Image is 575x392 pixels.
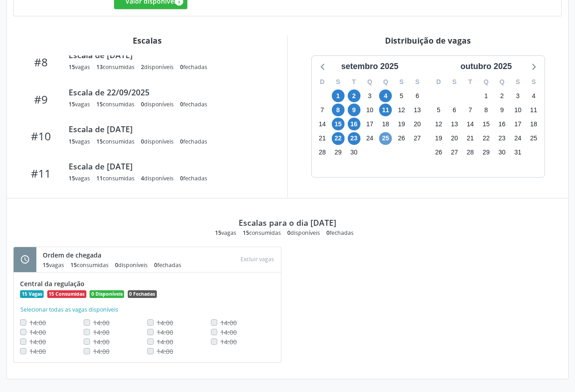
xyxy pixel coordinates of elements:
[464,104,477,116] span: terça-feira, 7 de outubro de 2025
[69,161,269,171] div: Escala de [DATE]
[363,132,376,145] span: quarta-feira, 24 de setembro de 2025
[379,104,392,116] span: quinta-feira, 11 de setembro de 2025
[69,138,90,145] div: vagas
[115,261,118,269] span: 0
[348,104,360,116] span: terça-feira, 9 de setembro de 2025
[480,89,492,102] span: quarta-feira, 1 de outubro de 2025
[69,174,90,182] div: vagas
[141,138,144,145] span: 0
[448,146,461,159] span: segunda-feira, 27 de outubro de 2025
[96,138,135,145] div: consumidas
[511,118,524,130] span: sexta-feira, 17 de outubro de 2025
[332,118,345,130] span: segunda-feira, 15 de setembro de 2025
[180,63,207,71] div: fechadas
[511,104,524,116] span: sexta-feira, 10 de outubro de 2025
[510,75,526,89] div: S
[141,174,144,182] span: 4
[348,146,360,159] span: terça-feira, 30 de setembro de 2025
[141,100,144,108] span: 0
[494,75,510,89] div: Q
[96,174,135,182] div: consumidas
[47,290,86,298] span: 15 Consumidas
[332,104,345,116] span: segunda-feira, 8 de setembro de 2025
[464,146,477,159] span: terça-feira, 28 de outubro de 2025
[30,328,46,337] span: Não é possivel realocar uma vaga consumida
[478,75,494,89] div: Q
[480,146,492,159] span: quarta-feira, 29 de outubro de 2025
[141,138,174,145] div: disponíveis
[448,118,461,130] span: segunda-feira, 13 de outubro de 2025
[410,75,425,89] div: S
[220,318,237,327] span: Não é possivel realocar uma vaga consumida
[527,132,540,145] span: sábado, 25 de outubro de 2025
[13,35,281,45] div: Escalas
[432,104,445,116] span: domingo, 5 de outubro de 2025
[411,104,424,116] span: sábado, 13 de setembro de 2025
[527,89,540,102] span: sábado, 4 de outubro de 2025
[363,118,376,130] span: quarta-feira, 17 de setembro de 2025
[464,132,477,145] span: terça-feira, 21 de outubro de 2025
[511,89,524,102] span: sexta-feira, 3 de outubro de 2025
[70,261,77,269] span: 15
[495,146,508,159] span: quinta-feira, 30 de outubro de 2025
[141,100,174,108] div: disponíveis
[411,132,424,145] span: sábado, 27 de setembro de 2025
[294,35,562,45] div: Distribuição de vagas
[96,138,103,145] span: 15
[69,87,269,97] div: Escala de 22/09/2025
[20,55,62,69] div: #8
[115,261,148,269] div: disponíveis
[70,261,109,269] div: consumidas
[157,318,173,327] span: Não é possivel realocar uma vaga consumida
[69,63,75,71] span: 15
[215,229,236,237] div: vagas
[379,132,392,145] span: quinta-feira, 25 de setembro de 2025
[348,89,360,102] span: terça-feira, 2 de setembro de 2025
[220,328,237,337] span: Não é possivel realocar uma vaga consumida
[20,167,62,180] div: #11
[378,75,394,89] div: Q
[316,104,329,116] span: domingo, 7 de setembro de 2025
[395,118,408,130] span: sexta-feira, 19 de setembro de 2025
[237,253,278,266] div: Escolha as vagas para excluir
[93,337,110,346] span: Não é possivel realocar uma vaga consumida
[220,337,237,346] span: Não é possivel realocar uma vaga consumida
[330,75,346,89] div: S
[348,132,360,145] span: terça-feira, 23 de setembro de 2025
[316,146,329,159] span: domingo, 28 de setembro de 2025
[362,75,378,89] div: Q
[239,218,336,228] div: Escalas para o dia [DATE]
[480,118,492,130] span: quarta-feira, 15 de outubro de 2025
[243,229,249,237] span: 15
[495,89,508,102] span: quinta-feira, 2 de outubro de 2025
[180,63,183,71] span: 0
[141,63,144,71] span: 2
[346,75,362,89] div: T
[30,337,46,346] span: Não é possivel realocar uma vaga consumida
[511,146,524,159] span: sexta-feira, 31 de outubro de 2025
[316,132,329,145] span: domingo, 21 de setembro de 2025
[526,75,542,89] div: S
[96,100,103,108] span: 15
[379,118,392,130] span: quinta-feira, 18 de setembro de 2025
[332,89,345,102] span: segunda-feira, 1 de setembro de 2025
[180,174,207,182] div: fechadas
[20,290,44,298] span: 15 Vagas
[457,60,515,73] div: outubro 2025
[448,132,461,145] span: segunda-feira, 20 de outubro de 2025
[180,138,207,145] div: fechadas
[395,104,408,116] span: sexta-feira, 12 de setembro de 2025
[432,146,445,159] span: domingo, 26 de outubro de 2025
[395,89,408,102] span: sexta-feira, 5 de setembro de 2025
[43,261,64,269] div: vagas
[128,290,157,298] span: 0 Fechadas
[332,146,345,159] span: segunda-feira, 29 de setembro de 2025
[20,129,62,143] div: #10
[432,118,445,130] span: domingo, 12 de outubro de 2025
[215,229,221,237] span: 15
[511,132,524,145] span: sexta-feira, 24 de outubro de 2025
[20,305,119,314] button: Selecionar todas as vagas disponíveis
[90,290,124,298] span: 0 Disponíveis
[96,63,135,71] div: consumidas
[154,261,157,269] span: 0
